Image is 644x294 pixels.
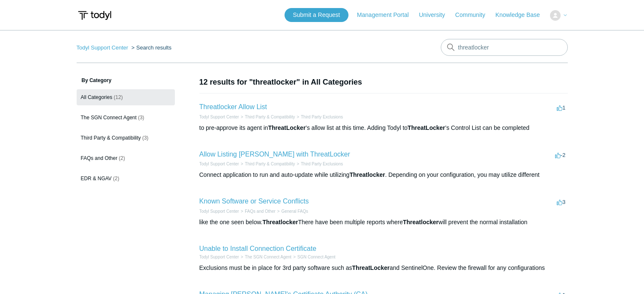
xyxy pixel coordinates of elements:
[199,209,239,214] a: Todyl Support Center
[114,94,123,100] span: (12)
[199,198,309,205] a: Known Software or Service Conflicts
[199,162,239,166] a: Todyl Support Center
[263,219,298,225] em: Threatlocker
[245,162,295,166] a: Third Party & Compatibility
[142,135,149,141] span: (3)
[77,44,130,51] li: Todyl Support Center
[268,124,306,131] em: ThreatLocker
[199,245,317,252] a: Unable to Install Connection Certificate
[557,104,565,111] span: 1
[495,11,548,19] a: Knowledge Base
[81,115,137,121] span: The SGN Connect Agent
[77,130,175,146] a: Third Party & Compatibility (3)
[349,171,385,178] em: Threatlocker
[285,8,348,22] a: Submit a Request
[301,162,343,166] a: Third Party Exclusions
[441,39,568,56] input: Search
[301,115,343,119] a: Third Party Exclusions
[119,155,125,161] span: (2)
[77,170,175,187] a: EDR & NGAV (2)
[239,254,291,260] li: The SGN Connect Agent
[77,110,175,126] a: The SGN Connect Agent (3)
[295,161,343,167] li: Third Party Exclusions
[239,114,295,120] li: Third Party & Compatibility
[352,264,390,271] em: ThreatLocker
[199,114,239,120] li: Todyl Support Center
[555,152,566,158] span: -2
[138,115,144,121] span: (3)
[291,254,335,260] li: SGN Connect Agent
[199,170,568,179] div: Connect application to run and auto-update while utilizing . Depending on your configuration, you...
[199,77,568,88] h1: 12 results for "threatlocker" in All Categories
[245,209,275,214] a: FAQs and Other
[199,151,350,158] a: Allow Listing [PERSON_NAME] with ThreatLocker
[81,135,141,141] span: Third Party & Compatibility
[199,103,267,110] a: Threatlocker Allow List
[77,8,113,23] img: Todyl Support Center Help Center home page
[239,161,295,167] li: Third Party & Compatibility
[419,11,453,19] a: University
[81,155,118,161] span: FAQs and Other
[239,208,275,214] li: FAQs and Other
[113,176,119,181] span: (2)
[81,94,113,100] span: All Categories
[295,114,343,120] li: Third Party Exclusions
[199,208,239,214] li: Todyl Support Center
[281,209,308,214] a: General FAQs
[408,124,445,131] em: ThreatLocker
[199,254,239,260] li: Todyl Support Center
[199,218,568,227] div: like the one seen below. There have been multiple reports where will prevent the normal installation
[199,255,239,259] a: Todyl Support Center
[357,11,417,19] a: Management Portal
[245,255,291,259] a: The SGN Connect Agent
[77,89,175,105] a: All Categories (12)
[276,208,308,214] li: General FAQs
[297,255,335,259] a: SGN Connect Agent
[81,176,112,181] span: EDR & NGAV
[77,44,128,51] a: Todyl Support Center
[199,115,239,119] a: Todyl Support Center
[199,124,568,132] div: to pre-approve its agent in ’s allow list at this time. Adding Todyl to ’s Control List can be co...
[77,150,175,166] a: FAQs and Other (2)
[245,115,295,119] a: Third Party & Compatibility
[130,44,171,51] li: Search results
[199,264,568,272] div: Exclusions must be in place for 3rd party software such as and SentinelOne. Review the firewall f...
[403,219,438,225] em: Threatlocker
[77,77,175,84] h3: By Category
[557,199,565,205] span: 3
[199,161,239,167] li: Todyl Support Center
[455,11,494,19] a: Community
